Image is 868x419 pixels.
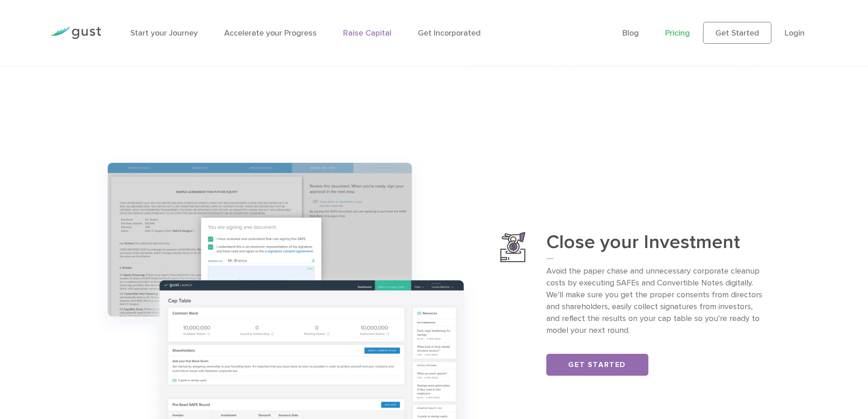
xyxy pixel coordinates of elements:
a: Blog [622,28,639,38]
img: Close Your Investment [500,232,525,263]
a: Get Incorporated [418,28,481,38]
a: Get Started [546,354,648,376]
a: Raise Capital [343,28,391,38]
a: Login [785,28,805,38]
a: Start your Journey [130,28,198,38]
img: Gust Logo [50,27,101,39]
h3: Close your Investment [546,232,764,259]
a: Pricing [665,28,690,38]
a: Get Started [703,22,771,44]
p: Avoid the paper chase and unnecessary corporate cleanup costs by executing SAFEs and Convertible ... [546,265,764,336]
a: Accelerate your Progress [224,28,317,38]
